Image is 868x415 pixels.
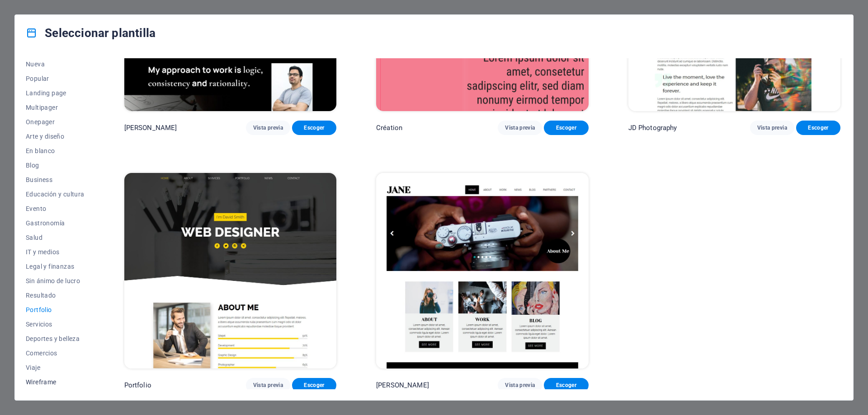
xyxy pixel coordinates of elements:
button: Nueva [26,57,85,71]
span: Sin ánimo de lucro [26,277,85,284]
img: Jane [376,173,588,368]
span: Escoger [551,124,581,131]
h4: Seleccionar plantilla [26,26,156,40]
span: En blanco [26,147,85,154]
span: Legal y finanzas [26,263,85,270]
button: Evento [26,201,85,216]
span: Servicios [26,321,85,328]
span: Escoger [803,124,833,131]
span: Nueva [26,61,85,68]
p: Création [376,123,402,132]
button: Vista previa [750,121,794,135]
button: Blog [26,158,85,173]
span: Viaje [26,364,85,371]
span: Vista previa [505,124,535,131]
span: Resultado [26,292,85,299]
button: Gastronomía [26,216,85,230]
p: [PERSON_NAME] [124,123,177,132]
button: Escoger [796,121,840,135]
button: Business [26,173,85,187]
button: Wireframe [26,375,85,389]
button: Escoger [544,378,588,392]
span: Arte y diseño [26,133,85,140]
button: Servicios [26,317,85,331]
img: Portfolio [124,173,336,368]
span: Blog [26,162,85,169]
span: Portfolio [26,306,85,313]
button: Portfolio [26,303,85,317]
span: Vista previa [253,382,283,389]
button: Vista previa [246,121,290,135]
span: Vista previa [253,124,283,131]
span: Comercios [26,350,85,357]
span: Gastronomía [26,219,85,227]
span: Deportes y belleza [26,335,85,342]
button: Onepager [26,115,85,129]
span: Popular [26,75,85,82]
span: Business [26,176,85,183]
span: Multipager [26,104,85,111]
p: [PERSON_NAME] [376,381,429,390]
button: Comercios [26,346,85,360]
button: Landing page [26,86,85,100]
button: Escoger [544,121,588,135]
button: Vista previa [498,121,542,135]
button: Vista previa [246,378,290,392]
button: Escoger [292,378,336,392]
p: Portfolio [124,381,151,390]
button: Educación y cultura [26,187,85,201]
button: Salud [26,230,85,245]
span: Escoger [299,382,329,389]
button: En blanco [26,144,85,158]
span: Evento [26,205,85,212]
button: Arte y diseño [26,129,85,144]
button: Vista previa [498,378,542,392]
button: Multipager [26,100,85,115]
button: Viaje [26,360,85,375]
span: Escoger [551,382,581,389]
span: Landing page [26,89,85,97]
span: Vista previa [505,382,535,389]
span: Salud [26,234,85,241]
button: Deportes y belleza [26,331,85,346]
button: Sin ánimo de lucro [26,274,85,288]
span: Educación y cultura [26,191,85,198]
button: Popular [26,71,85,86]
span: IT y medios [26,248,85,256]
span: Vista previa [757,124,787,131]
p: JD Photography [628,123,677,132]
button: Legal y finanzas [26,259,85,274]
span: Escoger [299,124,329,131]
button: Escoger [292,121,336,135]
button: Resultado [26,288,85,303]
span: Wireframe [26,378,85,386]
button: IT y medios [26,245,85,259]
span: Onepager [26,118,85,126]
